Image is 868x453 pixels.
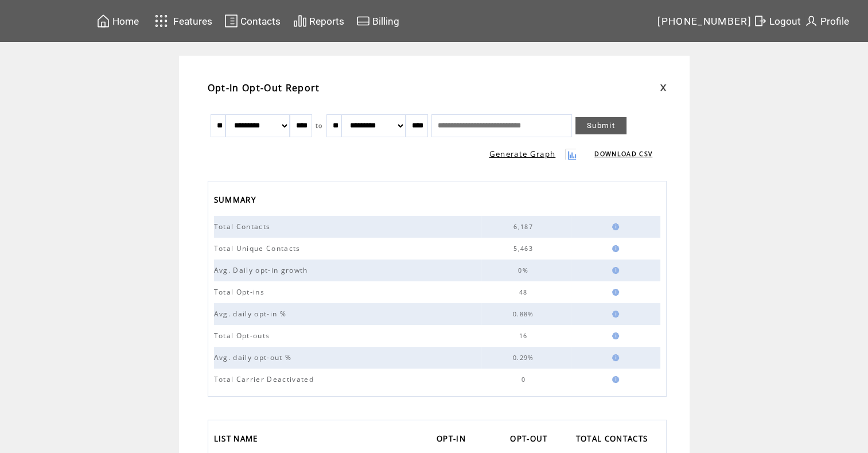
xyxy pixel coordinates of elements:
[609,376,619,383] img: help.gif
[214,431,264,450] a: LIST NAME
[293,14,307,28] img: chart.svg
[355,12,401,30] a: Billing
[214,265,311,275] span: Avg. Daily opt-in growth
[594,150,652,158] a: DOWNLOAD CSV
[513,354,537,362] span: 0.29%
[519,332,531,340] span: 16
[112,16,139,27] span: Home
[208,82,320,94] span: Opt-In Opt-Out Report
[609,223,619,230] img: help.gif
[173,16,212,27] span: Features
[214,353,295,362] span: Avg. daily opt-out %
[309,16,344,27] span: Reports
[223,12,282,30] a: Contacts
[657,16,752,27] span: [PHONE_NUMBER]
[316,122,323,130] span: to
[518,266,531,274] span: 0%
[820,16,849,27] span: Profile
[356,14,370,28] img: creidtcard.svg
[769,16,801,27] span: Logout
[214,374,317,384] span: Total Carrier Deactivated
[95,12,141,30] a: Home
[609,311,619,318] img: help.gif
[150,10,215,32] a: Features
[803,12,851,30] a: Profile
[151,11,172,30] img: features.svg
[804,14,818,28] img: profile.svg
[609,354,619,361] img: help.gif
[510,431,550,450] span: OPT-OUT
[513,245,536,253] span: 5,463
[513,310,537,318] span: 0.88%
[291,12,346,30] a: Reports
[437,431,472,450] a: OPT-IN
[609,245,619,252] img: help.gif
[609,289,619,296] img: help.gif
[437,431,469,450] span: OPT-IN
[240,16,281,27] span: Contacts
[521,375,528,384] span: 0
[575,117,626,134] a: Submit
[214,331,273,340] span: Total Opt-outs
[214,431,261,450] span: LIST NAME
[96,14,110,28] img: home.svg
[214,192,259,211] span: SUMMARY
[753,14,767,28] img: exit.svg
[609,332,619,339] img: help.gif
[752,12,803,30] a: Logout
[214,243,303,253] span: Total Unique Contacts
[214,309,289,319] span: Avg. daily opt-in %
[214,222,274,231] span: Total Contacts
[224,14,238,28] img: contacts.svg
[489,149,556,159] a: Generate Graph
[576,431,651,450] span: TOTAL CONTACTS
[519,288,531,296] span: 48
[576,431,654,450] a: TOTAL CONTACTS
[510,431,553,450] a: OPT-OUT
[609,267,619,274] img: help.gif
[372,16,399,27] span: Billing
[214,287,267,297] span: Total Opt-ins
[513,223,536,231] span: 6,187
